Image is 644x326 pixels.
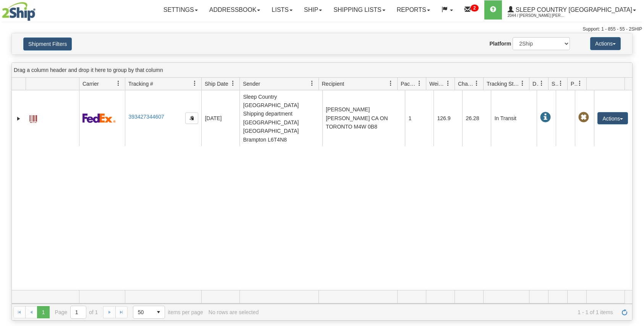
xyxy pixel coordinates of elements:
sup: 2 [471,5,479,11]
a: Recipient filter column settings [384,77,397,90]
span: In Transit [540,112,551,123]
span: Tracking # [128,80,153,88]
span: Page 1 [37,306,49,318]
a: Sleep Country [GEOGRAPHIC_DATA] 2044 / [PERSON_NAME] [PERSON_NAME] [502,0,642,20]
span: items per page [133,306,203,319]
a: 393427344607 [128,114,164,120]
a: Label [29,112,37,124]
a: Ship [298,0,328,20]
span: Tracking Status [487,80,520,88]
a: Settings [158,0,204,20]
span: Packages [401,80,417,88]
a: Sender filter column settings [306,77,319,90]
span: Weight [429,80,445,88]
span: Pickup Not Assigned [578,112,589,123]
span: Carrier [83,80,99,88]
span: 50 [138,308,148,316]
iframe: chat widget [626,124,643,202]
span: Sleep Country [GEOGRAPHIC_DATA] [514,7,632,13]
a: Expand [15,115,23,122]
a: Addressbook [204,0,266,20]
span: Recipient [322,80,344,88]
img: logo2044.jpg [2,2,36,21]
span: Ship Date [205,80,228,88]
button: Copy to clipboard [185,112,198,124]
td: Sleep Country [GEOGRAPHIC_DATA] Shipping department [GEOGRAPHIC_DATA] [GEOGRAPHIC_DATA] Brampton ... [239,90,322,146]
span: 1 - 1 of 1 items [264,309,613,315]
a: 2 [459,0,484,20]
span: Delivery Status [532,80,539,88]
a: Charge filter column settings [470,77,483,90]
a: Packages filter column settings [413,77,426,90]
a: Lists [266,0,298,20]
span: Page sizes drop down [133,306,165,319]
a: Ship Date filter column settings [227,77,239,90]
span: Charge [458,80,474,88]
a: Weight filter column settings [442,77,455,90]
a: Pickup Status filter column settings [573,77,586,90]
td: In Transit [491,90,537,146]
span: Pickup Status [571,80,577,88]
label: Platform [489,40,511,47]
button: Actions [590,37,621,50]
span: Sender [243,80,260,88]
span: select [152,306,165,318]
a: Tracking # filter column settings [188,77,201,90]
a: Delivery Status filter column settings [535,77,548,90]
span: 2044 / [PERSON_NAME] [PERSON_NAME] [508,12,565,20]
a: Tracking Status filter column settings [516,77,529,90]
div: No rows are selected [209,309,259,315]
span: Shipment Issues [552,80,558,88]
td: 1 [405,90,434,146]
button: Actions [597,112,628,124]
a: Refresh [618,306,631,318]
a: Shipment Issues filter column settings [554,77,567,90]
td: 126.9 [434,90,462,146]
span: Page of 1 [55,306,98,319]
div: Support: 1 - 855 - 55 - 2SHIP [2,26,642,33]
div: grid grouping header [12,63,632,78]
a: Shipping lists [328,0,391,20]
img: 2 - FedEx Express® [83,113,116,123]
td: 26.28 [462,90,491,146]
a: Reports [391,0,436,20]
button: Shipment Filters [23,37,72,51]
input: Page 1 [71,306,86,318]
td: [DATE] [201,90,239,146]
a: Carrier filter column settings [112,77,125,90]
td: [PERSON_NAME] [PERSON_NAME] CA ON TORONTO M4W 0B8 [322,90,405,146]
